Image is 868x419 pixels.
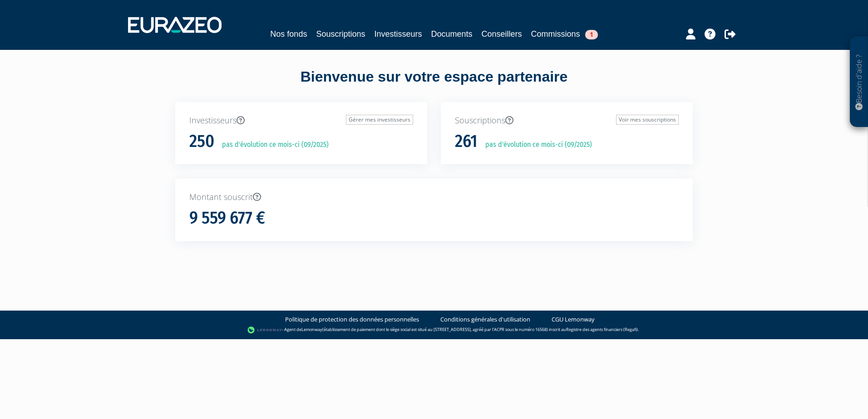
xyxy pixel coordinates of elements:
[168,67,700,102] div: Bienvenue sur votre espace partenaire
[189,191,679,203] p: Montant souscrit
[455,132,478,151] h1: 261
[531,28,598,40] a: Commissions1
[270,28,307,40] a: Nos fonds
[216,140,329,150] p: pas d'évolution ce mois-ci (09/2025)
[247,326,282,335] img: logo-lemonway.png
[552,315,595,324] a: CGU Lemonway
[189,115,413,127] p: Investisseurs
[285,315,419,324] a: Politique de protection des données personnelles
[316,28,365,40] a: Souscriptions
[455,115,679,127] p: Souscriptions
[301,326,322,332] a: Lemonway
[585,30,598,39] span: 1
[431,28,473,40] a: Documents
[616,115,679,125] a: Voir mes souscriptions
[374,28,422,40] a: Investisseurs
[128,17,222,33] img: 1732889491-logotype_eurazeo_blanc_rvb.png
[566,326,638,332] a: Registre des agents financiers (Regafi)
[479,140,592,150] p: pas d'évolution ce mois-ci (09/2025)
[482,28,522,40] a: Conseillers
[346,115,413,125] a: Gérer mes investisseurs
[9,326,859,335] div: - Agent de (établissement de paiement dont le siège social est situé au [STREET_ADDRESS], agréé p...
[189,132,214,151] h1: 250
[854,41,864,123] p: Besoin d'aide ?
[189,209,265,228] h1: 9 559 677 €
[440,315,530,324] a: Conditions générales d'utilisation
